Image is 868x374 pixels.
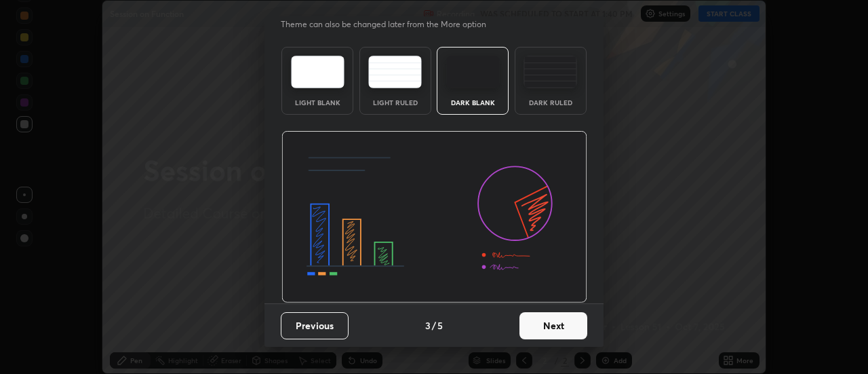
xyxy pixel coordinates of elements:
div: Dark Blank [446,99,500,106]
div: Light Blank [290,99,344,106]
div: Dark Ruled [524,99,578,106]
h4: 5 [437,318,443,333]
img: darkTheme.f0cc69e5.svg [446,56,500,88]
button: Previous [281,312,349,339]
img: lightTheme.e5ed3b09.svg [291,56,344,88]
img: darkRuledTheme.de295e13.svg [524,56,577,88]
p: Theme can also be changed later from the More option [281,18,500,31]
h4: 3 [425,318,431,333]
img: lightRuledTheme.5fabf969.svg [368,56,422,88]
button: Next [519,312,587,339]
div: Light Ruled [368,99,422,106]
h4: / [432,318,436,333]
img: darkThemeBanner.d06ce4a2.svg [281,131,587,303]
